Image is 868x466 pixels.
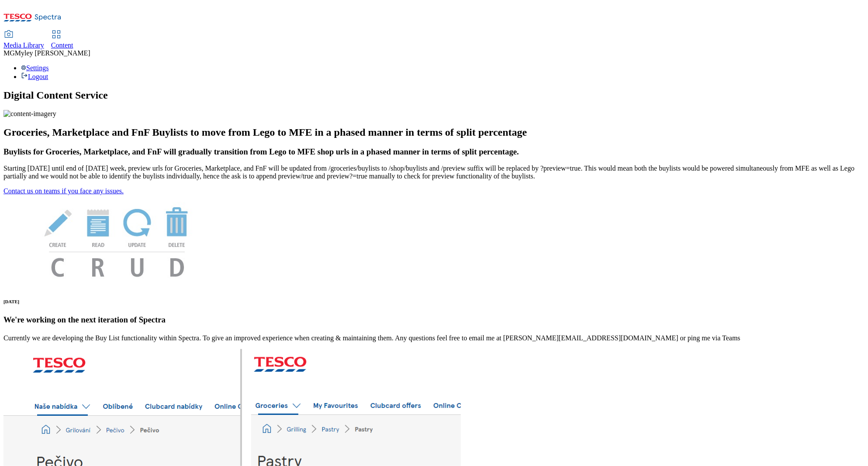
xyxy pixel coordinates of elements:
img: content-imagery [3,110,56,118]
p: Currently we are developing the Buy List functionality within Spectra. To give an improved experi... [3,334,865,342]
a: Settings [21,64,49,72]
p: Starting [DATE] until end of [DATE] week, preview urls for Groceries, Marketplace, and FnF will b... [3,164,865,180]
h6: [DATE] [3,299,865,304]
h1: Digital Content Service [3,89,865,101]
img: News Image [3,195,231,286]
span: Media Library [3,41,44,49]
span: Content [51,41,73,49]
span: Myley [PERSON_NAME] [15,49,90,57]
h3: We're working on the next iteration of Spectra [3,315,865,325]
h2: Groceries, Marketplace and FnF Buylists to move from Lego to MFE in a phased manner in terms of s... [3,127,865,138]
a: Content [51,31,73,49]
a: Media Library [3,31,44,49]
h3: Buylists for Groceries, Marketplace, and FnF will gradually transition from Lego to MFE shop urls... [3,147,865,157]
span: MG [3,49,15,57]
a: Contact us on teams if you face any issues. [3,187,124,195]
a: Logout [21,73,48,80]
